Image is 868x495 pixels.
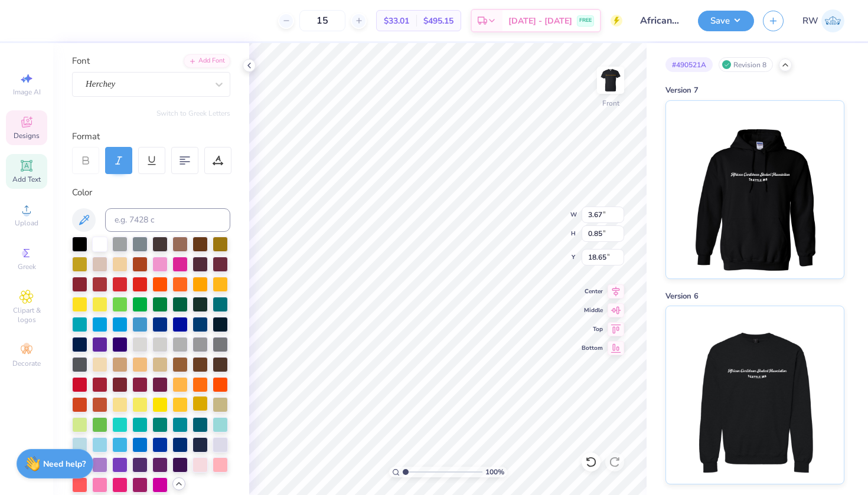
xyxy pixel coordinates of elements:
label: Font [72,54,90,68]
span: Bottom [582,344,603,352]
div: Revision 8 [719,57,773,72]
span: 100 % [485,467,504,477]
input: e.g. 7428 c [105,208,230,232]
img: Version 7 [681,101,828,278]
span: [DATE] - [DATE] [508,15,572,27]
button: Switch to Greek Letters [156,109,230,118]
button: Save [698,11,754,31]
span: Designs [14,131,40,140]
span: Center [582,287,603,296]
span: Add Text [12,175,41,184]
div: Format [72,130,231,143]
span: Middle [582,306,603,314]
strong: Need help? [43,458,86,470]
img: Version 6 [681,306,828,484]
div: Version 6 [665,291,844,303]
span: $495.15 [423,15,453,27]
span: $33.01 [384,15,409,27]
span: Upload [15,218,38,228]
span: Top [582,325,603,333]
img: Rhea Wanga [821,9,844,32]
span: Greek [18,262,36,271]
div: Color [72,186,230,199]
span: FREE [579,17,592,25]
span: Clipart & logos [6,306,47,324]
div: Front [602,98,619,109]
span: Decorate [12,359,41,368]
input: – – [299,10,345,31]
input: Untitled Design [631,9,689,32]
a: RW [802,9,844,32]
div: Add Font [184,54,230,68]
div: # 490521A [665,57,713,72]
img: Front [599,68,622,92]
span: Image AI [13,87,41,97]
span: RW [802,14,818,28]
div: Version 7 [665,85,844,97]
